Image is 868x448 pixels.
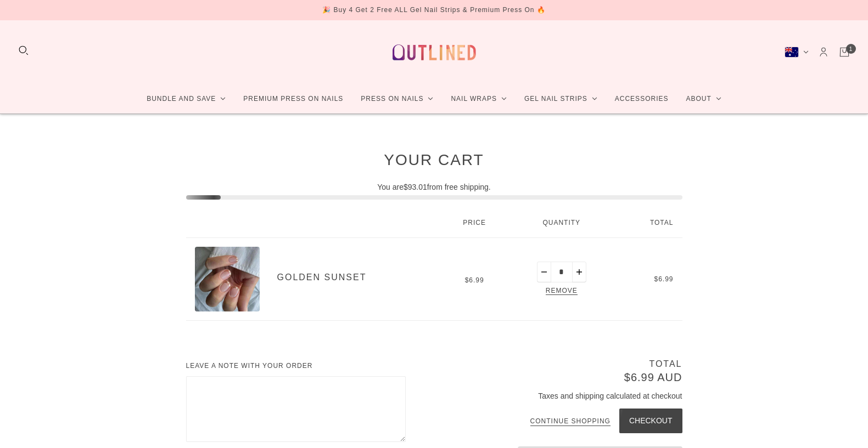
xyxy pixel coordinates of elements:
[186,182,682,197] div: You are from free shipping.
[838,46,850,58] a: Cart
[322,4,546,16] div: 🎉 Buy 4 Get 2 Free ALL Gel Nail Strips & Premium Press On 🔥
[516,84,606,114] a: Gel Nail Strips
[572,262,586,282] button: Plus
[785,47,809,58] button: Australia
[352,84,442,114] a: Press On Nails
[138,84,234,114] a: Bundle and Save
[404,183,427,191] span: $93.01
[530,418,611,426] a: Continue shopping
[234,84,352,114] a: Premium Press On Nails
[195,247,260,311] a: Golden Sunset
[616,208,682,238] div: Total
[406,359,682,373] div: Total
[654,275,673,283] span: $6.99
[406,390,682,411] div: Taxes and shipping calculated at checkout
[544,285,580,298] span: Remove
[18,44,30,56] button: Search
[606,84,677,114] a: Accessories
[442,84,516,114] a: Nail Wraps
[277,273,367,282] a: Golden Sunset
[624,371,682,383] span: $6.99 AUD
[186,150,682,169] h2: Your Cart
[619,409,682,433] button: Checkout
[817,46,830,58] a: Account
[465,276,484,284] span: $6.99
[537,262,551,282] button: Minus
[441,208,507,238] div: Price
[386,29,483,76] a: Outlined
[186,360,406,376] label: Leave a note with your order
[677,84,730,114] a: About
[507,208,616,238] div: Quantity
[195,247,260,311] img: Golden Sunset - Press On Nails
